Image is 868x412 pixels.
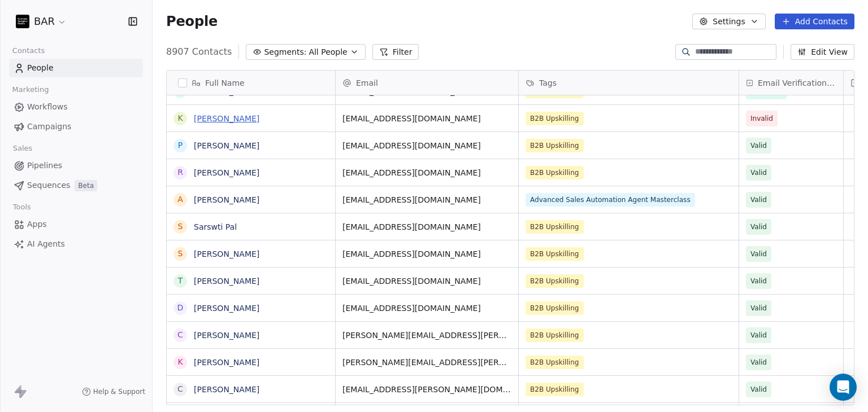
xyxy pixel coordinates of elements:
span: B2B Upskilling [526,383,584,396]
span: BAR [34,14,55,29]
a: [PERSON_NAME] [194,141,259,150]
a: [PERSON_NAME] [194,304,259,313]
span: [PERSON_NAME][EMAIL_ADDRESS][PERSON_NAME][DOMAIN_NAME] [342,357,511,368]
span: Invalid [750,113,773,124]
span: Valid [750,221,767,233]
button: Add Contacts [775,14,854,29]
span: Valid [750,330,767,341]
span: B2B Upskilling [526,166,584,179]
a: [PERSON_NAME] [194,249,259,258]
div: a [177,194,183,205]
a: AI Agents [9,235,143,253]
span: B2B Upskilling [526,356,584,369]
span: [EMAIL_ADDRESS][DOMAIN_NAME] [342,194,511,205]
span: Valid [750,140,767,151]
a: [PERSON_NAME] [194,195,259,204]
span: Valid [750,384,767,395]
span: [EMAIL_ADDRESS][DOMAIN_NAME] [342,303,511,314]
span: Valid [750,303,767,314]
div: Email Verification Status [739,71,843,95]
span: Tags [539,77,557,89]
div: C [177,383,183,395]
span: Full Name [205,77,245,89]
a: Workflows [9,98,143,116]
span: [EMAIL_ADDRESS][DOMAIN_NAME] [342,113,511,124]
div: S [178,248,183,260]
span: Sequences [27,179,70,191]
div: Email [336,71,518,95]
span: Email Verification Status [758,77,836,89]
span: People [27,62,54,74]
span: Valid [750,194,767,205]
span: [PERSON_NAME][EMAIL_ADDRESS][PERSON_NAME][DOMAIN_NAME] [342,330,511,341]
button: Edit View [791,44,854,60]
span: Valid [750,275,767,287]
span: Contacts [7,42,50,59]
span: B2B Upskilling [526,220,584,234]
a: [PERSON_NAME] [194,358,259,367]
button: Filter [372,44,419,60]
div: T [178,275,183,287]
span: [EMAIL_ADDRESS][DOMAIN_NAME] [342,221,511,233]
a: [PERSON_NAME] [194,168,259,177]
span: B2B Upskilling [526,301,584,315]
span: Valid [750,248,767,260]
span: [EMAIL_ADDRESS][DOMAIN_NAME] [342,167,511,178]
span: Campaigns [27,121,71,133]
div: K [177,112,183,124]
div: S [178,221,183,233]
span: Valid [750,357,767,368]
span: B2B Upskilling [526,247,584,261]
span: [EMAIL_ADDRESS][PERSON_NAME][DOMAIN_NAME] [342,384,511,395]
div: K [177,356,183,368]
div: grid [167,95,336,406]
a: [PERSON_NAME] [194,87,259,96]
span: B2B Upskilling [526,274,584,288]
span: [EMAIL_ADDRESS][DOMAIN_NAME] [342,275,511,287]
div: Full Name [167,71,335,95]
span: Marketing [7,81,54,98]
a: Apps [9,215,143,234]
span: [EMAIL_ADDRESS][DOMAIN_NAME] [342,140,511,151]
div: Open Intercom Messenger [830,374,857,401]
a: [PERSON_NAME] [194,331,259,340]
div: Tags [519,71,739,95]
button: BAR [14,12,69,31]
span: Workflows [27,101,68,113]
span: AI Agents [27,238,65,250]
a: Help & Support [82,387,145,396]
img: bar1.webp [16,15,29,28]
a: Campaigns [9,117,143,136]
span: Beta [75,180,97,191]
div: P [178,139,183,151]
span: People [166,13,218,30]
a: Sarswti Pal [194,222,237,231]
span: Email [356,77,378,89]
span: 8907 Contacts [166,45,232,59]
span: All People [309,46,347,58]
span: Help & Support [93,387,145,396]
span: Valid [750,167,767,178]
a: [PERSON_NAME] [194,385,259,394]
span: B2B Upskilling [526,139,584,152]
span: Tools [8,199,36,216]
a: [PERSON_NAME] [194,277,259,286]
a: SequencesBeta [9,176,143,195]
span: Advanced Sales Automation Agent Masterclass [526,193,695,207]
span: Apps [27,218,47,230]
span: Segments: [264,46,306,58]
span: Sales [8,140,37,157]
div: C [177,329,183,341]
span: B2B Upskilling [526,112,584,125]
a: People [9,59,143,77]
a: [PERSON_NAME] [194,114,259,123]
div: R [177,166,183,178]
div: D [177,302,184,314]
span: Pipelines [27,160,62,172]
a: Pipelines [9,156,143,175]
span: [EMAIL_ADDRESS][DOMAIN_NAME] [342,248,511,260]
span: B2B Upskilling [526,328,584,342]
button: Settings [692,14,765,29]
